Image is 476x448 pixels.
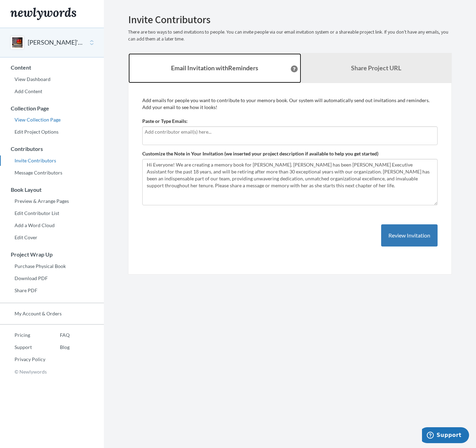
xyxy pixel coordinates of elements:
button: Review Invitation [381,224,438,247]
textarea: Hi Everyone! We are creating a memory book for [PERSON_NAME]. [PERSON_NAME] has been [PERSON_NAME... [142,159,438,205]
h3: Project Wrap Up [0,251,104,258]
b: Share Project URL [351,64,401,72]
h3: Content [0,64,104,71]
h3: Contributors [0,146,104,152]
h2: Invite Contributors [128,14,452,25]
a: FAQ [45,330,70,340]
img: Newlywords logo [10,8,76,20]
button: [PERSON_NAME]'s Retirement Celebration [28,38,84,47]
input: Add contributor email(s) here... [145,128,435,136]
a: Blog [45,342,70,352]
label: Customize the Note in Your Invitation (we inserted your project description if available to help ... [142,150,378,157]
h3: Collection Page [0,105,104,111]
label: Paste or Type Emails: [142,118,188,125]
p: There are two ways to send invitations to people. You can invite people via our email invitation ... [128,29,452,43]
strong: Email Invitation with Reminders [171,64,258,72]
iframe: Opens a widget where you can chat to one of our agents [422,427,469,445]
h3: Book Layout [0,187,104,193]
p: Add emails for people you want to contribute to your memory book. Our system will automatically s... [142,97,438,111]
